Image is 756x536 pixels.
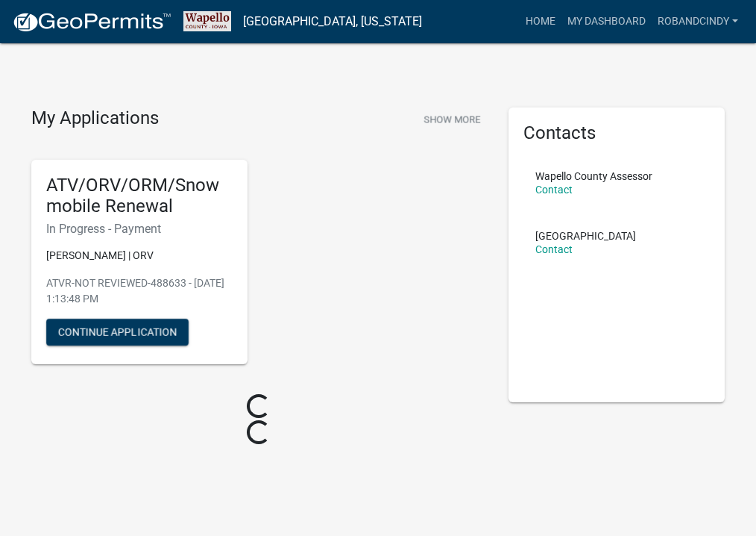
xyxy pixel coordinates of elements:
img: Wapello County, Iowa [183,11,231,31]
a: My Dashboard [561,7,652,36]
p: [PERSON_NAME] | ORV [46,248,233,264]
button: Continue Application [46,319,189,346]
p: [GEOGRAPHIC_DATA] [535,231,636,241]
h5: ATV/ORV/ORM/Snowmobile Renewal [46,175,233,218]
h6: In Progress - Payment [46,222,233,236]
h5: Contacts [523,122,710,144]
h4: My Applications [31,107,159,130]
p: Wapello County Assessor [535,171,652,181]
a: Contact [535,243,573,255]
a: Contact [535,184,573,196]
a: Home [520,7,561,36]
a: [GEOGRAPHIC_DATA], [US_STATE] [243,9,422,34]
a: RobandCindy [652,7,744,36]
p: ATVR-NOT REVIEWED-488633 - [DATE] 1:13:48 PM [46,275,233,307]
button: Show More [418,107,486,132]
